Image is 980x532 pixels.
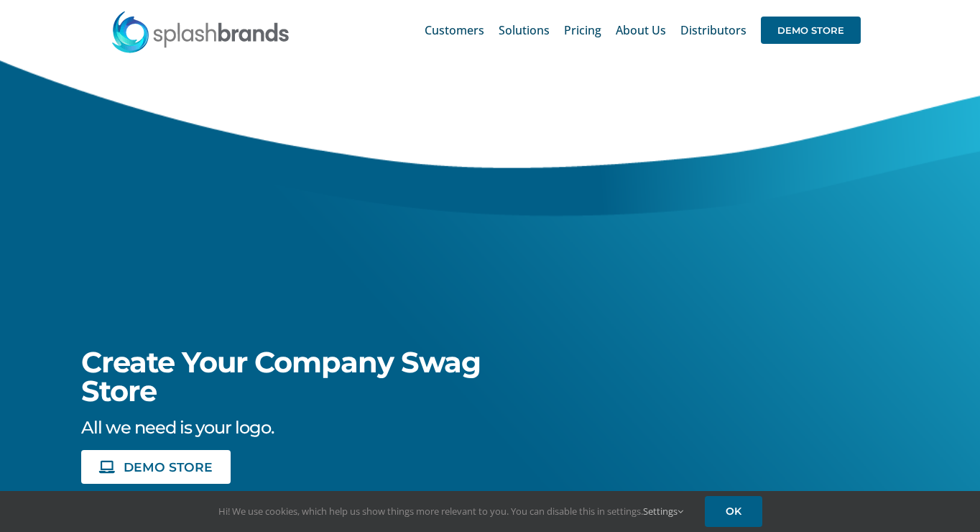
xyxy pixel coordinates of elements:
nav: Main Menu [425,7,861,53]
span: All we need is your logo. [81,417,274,438]
a: Pricing [564,7,601,53]
a: Settings [643,505,683,518]
a: DEMO STORE [81,450,231,484]
span: Customers [425,24,484,36]
a: Distributors [680,7,746,53]
span: Create Your Company Swag Store [81,344,481,408]
span: Hi! We use cookies, which help us show things more relevant to you. You can disable this in setti... [218,505,683,518]
a: OK [705,496,762,527]
span: DEMO STORE [761,17,861,44]
a: DEMO STORE [761,7,861,53]
span: Distributors [680,24,746,36]
span: Solutions [499,24,550,36]
span: Pricing [564,24,601,36]
img: SplashBrands.com Logo [111,10,290,53]
span: DEMO STORE [124,461,213,473]
a: Customers [425,7,484,53]
span: About Us [616,24,666,36]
